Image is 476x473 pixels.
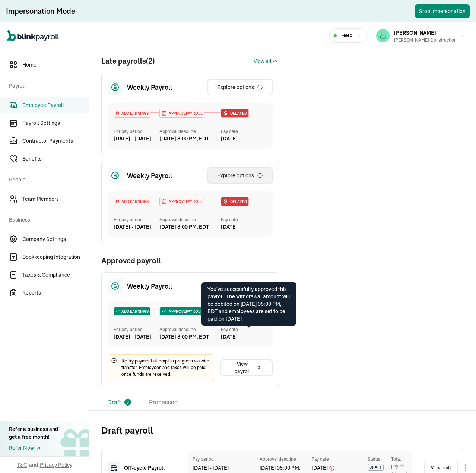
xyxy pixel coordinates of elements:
div: Approval deadline [159,326,218,333]
button: View all [254,57,279,66]
div: Pay period [193,456,252,463]
span: Contractor Payments [22,137,89,145]
span: Help [341,32,352,39]
div: Explore options [217,172,263,179]
a: Refer Now [9,444,58,452]
nav: Global [7,25,59,47]
div: [DATE] [312,464,360,472]
div: Refer a business and get a free month! [9,425,58,441]
div: Pay date [221,128,267,135]
span: T&C [17,461,27,469]
button: View payroll [220,359,273,376]
span: $ 221.90 [251,282,273,291]
div: [DATE] 8:00 PM, EDT [159,135,209,143]
span: APPROVE PAYROLL [167,309,203,314]
div: Approval deadline [159,216,218,223]
div: Approval deadline [159,128,218,135]
span: Delayed [229,199,247,204]
div: [DATE] - [DATE] [114,333,159,341]
span: Home [22,61,89,69]
span: Delayed [229,111,247,116]
span: Company Settings [22,235,89,243]
div: [DATE] 8:00 PM, EDT [159,223,209,231]
div: You've successfully approved this payroll. The withdrawal amount will be debited on [DATE] 08:00 ... [201,282,296,326]
li: Processed [143,395,184,410]
div: View payroll [230,360,263,375]
span: Team Members [22,195,89,203]
span: Re-try payment attempt in progress via wire transfer. Employees and taxes will be paid once funds... [121,358,211,378]
h1: Approved payroll [101,255,279,266]
span: Taxes & Compliance [22,271,89,279]
div: For pay period [114,216,159,223]
div: [DATE] - [DATE] [114,223,159,231]
span: Benefits [22,155,89,163]
span: Employee Payroll [22,101,89,109]
button: [PERSON_NAME][PERSON_NAME] Construction [373,26,469,45]
div: ADD EARNINGS [114,307,150,315]
div: Off-cycle Payroll [124,464,176,472]
span: Payroll Settings [22,119,89,127]
div: ADD EARNINGS [114,109,150,117]
div: Pay date [221,216,267,223]
span: People [9,168,85,189]
span: 6 [127,400,129,405]
li: Draft [101,395,137,410]
button: Explore options [207,79,273,95]
div: Pay date [312,456,360,463]
div: [DATE] - [DATE] [193,464,252,472]
span: Privacy Policy [40,461,72,469]
div: [DATE] [221,223,267,231]
span: Business [9,209,85,229]
span: Weekly Payroll [127,171,172,181]
span: APPROVE PAYROLL [167,111,203,116]
button: Help [329,28,368,43]
div: [DATE] [221,333,267,341]
div: ADD EARNINGS [114,197,150,206]
iframe: Chat Widget [352,393,476,473]
div: Impersonation Mode [6,6,75,16]
h2: Draft payroll [101,424,464,436]
div: For pay period [114,128,159,135]
span: Bookkeeping Integration [22,253,89,261]
div: For pay period [114,326,159,333]
span: Payroll [9,74,85,95]
h1: Late payrolls (2) [101,55,155,67]
span: [PERSON_NAME] [394,29,436,36]
div: [PERSON_NAME] Construction [394,37,457,44]
button: Explore options [207,167,273,184]
div: [DATE] - [DATE] [114,135,159,143]
span: View all [254,57,272,65]
div: [DATE] 8:00 PM, EDT [159,333,209,341]
div: [DATE] [221,135,267,143]
button: Stop Impersonation [415,4,470,18]
span: Reports [22,289,89,297]
span: APPROVE PAYROLL [167,199,203,204]
div: Explore options [217,83,263,91]
span: Weekly Payroll [127,82,172,92]
div: Pay date [221,326,267,333]
span: Weekly Payroll [127,281,172,291]
div: Approval deadline [260,456,304,463]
